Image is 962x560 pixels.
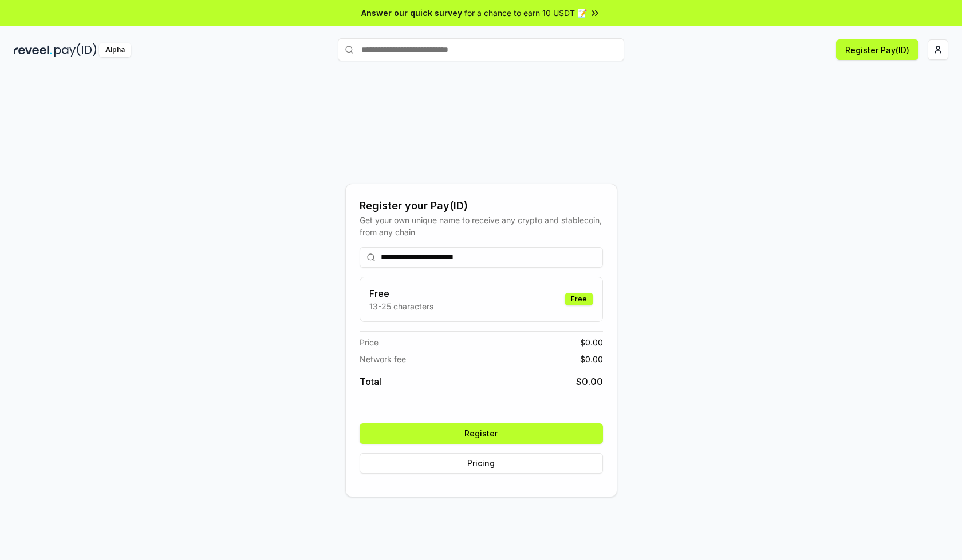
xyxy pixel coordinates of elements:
div: Free [565,293,593,305]
div: Get your own unique name to receive any crypto and stablecoin, from any chain [360,214,603,238]
span: for a chance to earn 10 USDT 📝 [464,7,587,19]
div: Register your Pay(ID) [360,198,603,214]
p: 13-25 characters [369,300,433,312]
span: $ 0.00 [580,336,603,348]
span: $ 0.00 [580,353,603,365]
button: Register [360,423,603,444]
span: $ 0.00 [576,375,603,388]
h3: Free [369,287,433,300]
img: reveel_dark [14,43,52,57]
span: Price [360,336,379,348]
button: Pricing [360,453,603,474]
span: Total [360,375,381,388]
button: Register Pay(ID) [836,39,918,60]
div: Alpha [99,43,131,57]
span: Answer our quick survey [361,7,462,19]
span: Network fee [360,353,406,365]
img: pay_id [54,43,97,57]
